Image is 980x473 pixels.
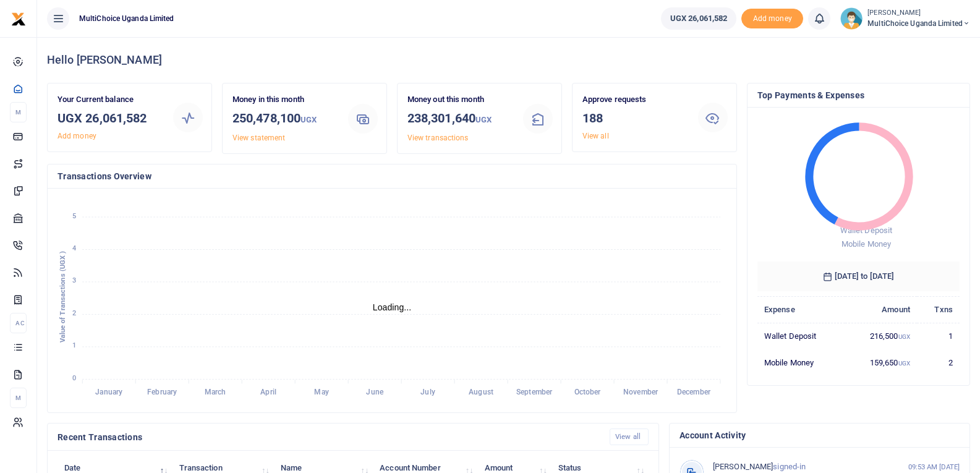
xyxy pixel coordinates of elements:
[11,12,26,27] img: logo-small
[582,109,688,127] h3: 188
[147,388,177,397] tspan: February
[582,93,688,106] p: Approve requests
[757,88,960,102] h4: Top Payments & Expenses
[741,13,803,22] a: Add money
[656,7,741,30] li: Wallet ballance
[407,134,469,142] a: View transactions
[58,169,726,183] h4: Transactions Overview
[205,388,226,397] tspan: March
[58,132,96,140] a: Add money
[680,428,960,442] h4: Account Activity
[72,277,76,285] tspan: 3
[72,212,76,220] tspan: 5
[898,333,910,340] small: UGX
[610,428,649,445] a: View all
[95,388,122,397] tspan: January
[59,251,67,343] text: Value of Transactions (UGX )
[898,360,910,367] small: UGX
[741,9,803,29] span: Add money
[72,374,76,382] tspan: 0
[516,388,553,397] tspan: September
[713,462,773,471] span: [PERSON_NAME]
[10,313,27,333] li: Ac
[867,18,970,29] span: MultiChoice Uganda Limited
[840,7,863,30] img: profile-user
[232,134,285,142] a: View statement
[10,388,27,408] li: M
[469,388,493,397] tspan: August
[757,262,960,291] h6: [DATE] to [DATE]
[623,388,658,397] tspan: November
[10,102,27,122] li: M
[908,462,960,472] small: 09:53 AM [DATE]
[72,309,76,317] tspan: 2
[58,109,163,127] h3: UGX 26,061,582
[47,53,970,67] h4: Hello [PERSON_NAME]
[741,9,803,29] li: Toup your wallet
[11,14,26,23] a: logo-small logo-large logo-large
[260,388,276,397] tspan: April
[373,302,412,312] text: Loading...
[845,349,917,375] td: 159,650
[72,244,76,252] tspan: 4
[475,115,492,124] small: UGX
[407,109,513,129] h3: 238,301,640
[366,388,383,397] tspan: June
[420,388,435,397] tspan: July
[757,349,845,375] td: Mobile Money
[232,93,338,106] p: Money in this month
[661,7,736,30] a: UGX 26,061,582
[670,12,727,25] span: UGX 26,061,582
[407,93,513,106] p: Money out this month
[917,323,960,349] td: 1
[72,342,76,350] tspan: 1
[917,296,960,323] th: Txns
[840,226,892,235] span: Wallet Deposit
[757,296,845,323] th: Expense
[840,7,970,30] a: profile-user [PERSON_NAME] MultiChoice Uganda Limited
[300,115,317,124] small: UGX
[867,8,970,19] small: [PERSON_NAME]
[757,323,845,349] td: Wallet Deposit
[917,349,960,375] td: 2
[677,388,711,397] tspan: December
[58,430,600,444] h4: Recent Transactions
[845,296,917,323] th: Amount
[232,109,338,129] h3: 250,478,100
[58,93,163,106] p: Your Current balance
[314,388,328,397] tspan: May
[574,388,602,397] tspan: October
[842,239,891,249] span: Mobile Money
[74,13,179,24] span: MultiChoice Uganda Limited
[845,323,917,349] td: 216,500
[582,132,609,140] a: View all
